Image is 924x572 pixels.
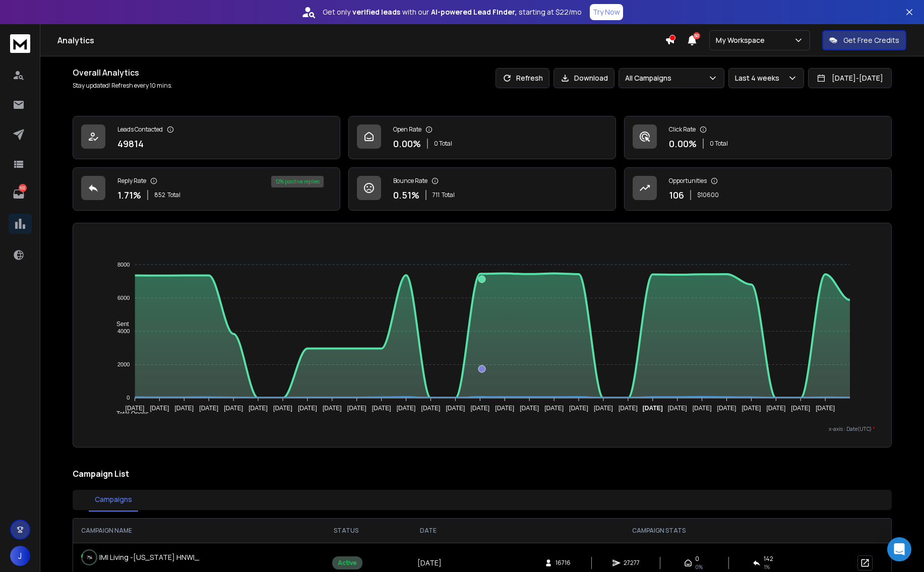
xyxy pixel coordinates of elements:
p: 49814 [117,137,144,151]
div: Active [332,556,362,569]
button: Get Free Credits [822,30,906,50]
span: 1 % [764,563,770,571]
button: J [10,546,30,566]
a: Leads Contacted49814 [73,116,340,159]
span: Total Opens [109,410,149,417]
tspan: [DATE] [693,405,712,412]
p: Open Rate [393,125,421,134]
tspan: [DATE] [643,405,663,412]
tspan: [DATE] [397,405,416,412]
p: Reply Rate [117,177,146,185]
tspan: [DATE] [126,405,145,412]
th: CAMPAIGN NAME [73,519,304,543]
p: Last 4 weeks [735,73,783,83]
tspan: 2000 [117,361,130,367]
p: 0.00 % [393,137,421,151]
tspan: [DATE] [372,405,391,412]
th: STATUS [304,519,388,543]
a: Open Rate0.00%0 Total [348,116,616,159]
span: 711 [433,191,440,199]
tspan: [DATE] [274,405,293,412]
tspan: [DATE] [619,405,638,412]
img: logo [10,34,30,53]
tspan: [DATE] [224,405,243,412]
th: DATE [388,519,468,543]
tspan: 8000 [117,262,130,268]
p: 1.71 % [117,188,141,202]
strong: AI-powered Lead Finder, [431,7,517,17]
tspan: [DATE] [570,405,589,412]
p: All Campaigns [625,73,675,83]
tspan: [DATE] [446,405,465,412]
tspan: [DATE] [496,405,515,412]
p: Try Now [593,7,620,17]
span: 50 [693,32,700,39]
tspan: [DATE] [249,405,268,412]
div: 12 % positive replies [271,176,324,187]
a: 102 [9,184,29,204]
p: Get only with our starting at $22/mo [323,7,582,17]
tspan: [DATE] [767,405,786,412]
span: 27277 [624,559,640,567]
span: 142 [764,555,773,563]
tspan: [DATE] [150,405,169,412]
span: Sent [109,321,129,328]
h1: Overall Analytics [73,67,172,79]
p: Opportunities [669,177,707,185]
p: Click Rate [669,125,696,134]
tspan: 6000 [117,295,130,301]
tspan: [DATE] [594,405,613,412]
tspan: [DATE] [668,405,687,412]
span: 0% [695,563,703,571]
button: Try Now [590,4,623,20]
tspan: [DATE] [298,405,317,412]
tspan: 4000 [117,328,130,334]
span: Total [442,191,455,199]
a: Bounce Rate0.51%711Total [348,167,616,211]
strong: verified leads [352,7,400,17]
p: Get Free Credits [843,35,899,45]
p: 7 % [87,552,92,562]
p: My Workspace [716,35,769,45]
tspan: [DATE] [200,405,219,412]
a: Reply Rate1.71%852Total12% positive replies [73,167,340,211]
tspan: [DATE] [791,405,811,412]
th: CAMPAIGN STATS [468,519,849,543]
div: Open Intercom Messenger [887,537,911,561]
tspan: [DATE] [520,405,539,412]
p: 0 Total [434,140,452,148]
button: Download [553,68,614,88]
tspan: [DATE] [545,405,564,412]
tspan: [DATE] [421,405,441,412]
p: 0 Total [710,140,728,148]
p: 106 [669,188,684,202]
tspan: [DATE] [717,405,736,412]
span: 16716 [556,559,571,567]
h2: Campaign List [73,468,892,480]
button: [DATE]-[DATE] [808,68,892,88]
tspan: [DATE] [816,405,835,412]
button: Campaigns [89,488,138,512]
p: $ 10600 [697,191,719,199]
span: Total [167,191,180,199]
p: Stay updated! Refresh every 10 mins. [73,82,172,90]
p: x-axis : Date(UTC) [89,425,875,433]
p: 0.00 % [669,137,697,151]
p: Leads Contacted [117,125,163,134]
p: 102 [19,184,27,192]
span: 0 [695,555,699,563]
h1: Analytics [57,34,665,46]
tspan: [DATE] [175,405,194,412]
p: Bounce Rate [393,177,427,185]
td: IMI Living -[US_STATE] HNWI_ [73,543,234,571]
p: Download [574,73,608,83]
button: Refresh [496,68,549,88]
tspan: [DATE] [323,405,342,412]
tspan: 0 [127,395,130,401]
tspan: [DATE] [742,405,761,412]
tspan: [DATE] [347,405,366,412]
tspan: [DATE] [471,405,490,412]
span: 852 [154,191,165,199]
a: Opportunities106$10600 [624,167,892,211]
